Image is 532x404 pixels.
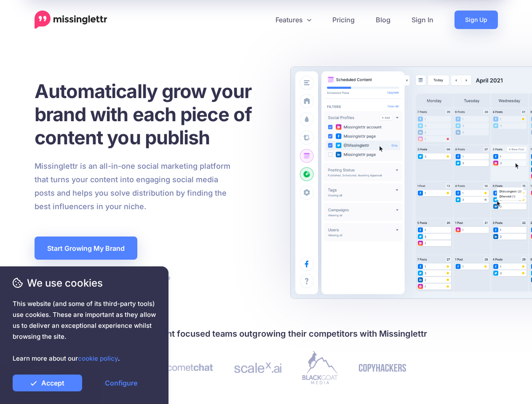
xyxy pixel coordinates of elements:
[35,327,498,340] h4: Join 30,000+ creators and content focused teams outgrowing their competitors with Missinglettr
[365,11,401,29] a: Blog
[35,159,231,213] p: Missinglettr is an all-in-one social marketing platform that turns your content into engaging soc...
[86,375,156,391] a: Configure
[78,354,118,362] a: cookie policy
[13,276,156,290] span: We use cookies
[322,11,365,29] a: Pricing
[35,237,137,260] a: Start Growing My Brand
[35,11,107,29] a: Home
[454,11,498,29] a: Sign Up
[13,298,156,364] span: This website (and some of its third-party tools) use cookies. These are important as they allow u...
[35,80,273,149] h1: Automatically grow your brand with each piece of content you publish
[401,11,444,29] a: Sign In
[13,375,82,391] a: Accept
[265,11,322,29] a: Features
